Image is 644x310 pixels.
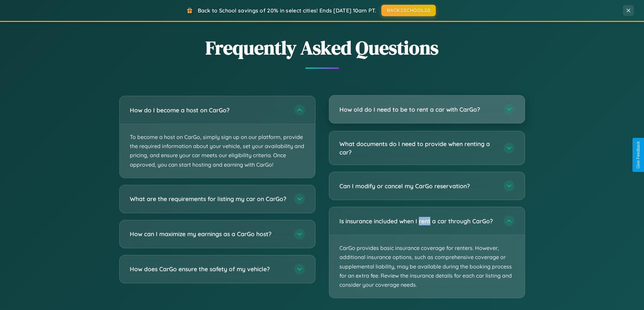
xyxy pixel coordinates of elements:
[130,265,287,273] h3: How does CarGo ensure the safety of my vehicle?
[130,195,287,203] h3: What are the requirements for listing my car on CarGo?
[339,217,497,225] h3: Is insurance included when I rent a car through CarGo?
[198,7,376,14] span: Back to School savings of 20% in select cities! Ends [DATE] 10am PT.
[339,105,497,114] h3: How old do I need to be to rent a car with CarGo?
[130,106,287,114] h3: How do I become a host on CarGo?
[339,182,497,190] h3: Can I modify or cancel my CarGo reservation?
[329,235,525,298] p: CarGo provides basic insurance coverage for renters. However, additional insurance options, such ...
[130,230,287,238] h3: How can I maximize my earnings as a CarGo host?
[120,124,315,178] p: To become a host on CarGo, simply sign up on our platform, provide the required information about...
[381,5,436,16] button: BACK2SCHOOL20
[119,35,525,61] h2: Frequently Asked Questions
[339,140,497,156] h3: What documents do I need to provide when renting a car?
[636,141,641,169] div: Give Feedback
